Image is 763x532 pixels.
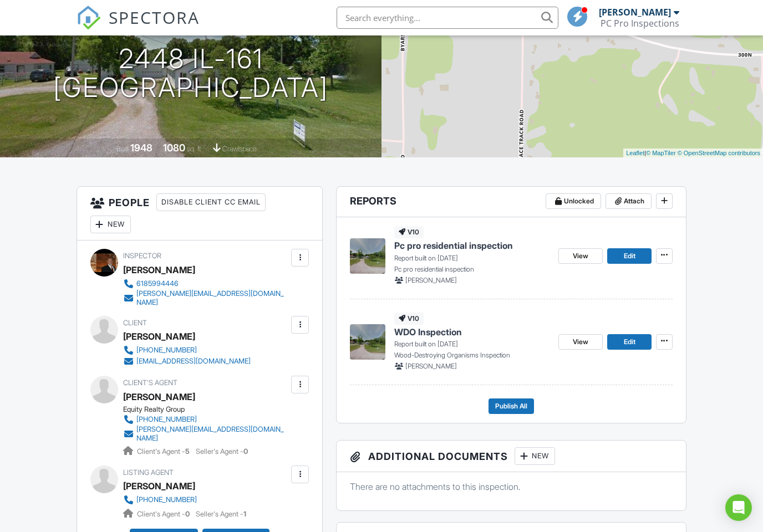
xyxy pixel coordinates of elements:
[116,145,129,153] span: Built
[196,510,246,518] span: Seller's Agent -
[156,193,266,211] div: Disable Client CC Email
[109,6,200,29] span: SPECTORA
[222,145,257,153] span: crawlspace
[136,415,197,424] div: [PHONE_NUMBER]
[123,345,251,356] a: [PHONE_NUMBER]
[136,346,197,355] div: [PHONE_NUMBER]
[123,388,195,405] a: [PERSON_NAME]
[137,447,191,456] span: Client's Agent -
[136,289,289,307] div: [PERSON_NAME][EMAIL_ADDRESS][DOMAIN_NAME]
[599,7,671,18] div: [PERSON_NAME]
[646,150,676,156] a: © MapTiler
[123,319,147,327] span: Client
[196,447,248,456] span: Seller's Agent -
[243,447,248,456] strong: 0
[163,142,185,154] div: 1080
[123,405,298,414] div: Equity Realty Group
[123,328,195,345] div: [PERSON_NAME]
[77,187,323,241] h3: People
[123,356,251,367] a: [EMAIL_ADDRESS][DOMAIN_NAME]
[601,18,679,29] div: PC Pro Inspections
[185,510,190,518] strong: 0
[623,149,763,158] div: |
[130,142,152,154] div: 1948
[137,510,191,518] span: Client's Agent -
[53,44,328,103] h1: 2448 IL-161 [GEOGRAPHIC_DATA]
[678,150,760,156] a: © OpenStreetMap contributors
[350,480,673,493] p: There are no attachments to this inspection.
[123,425,289,443] a: [PERSON_NAME][EMAIL_ADDRESS][DOMAIN_NAME]
[77,6,101,30] img: The Best Home Inspection Software - Spectora
[77,15,200,38] a: SPECTORA
[337,441,686,472] h3: Additional Documents
[136,425,289,443] div: [PERSON_NAME][EMAIL_ADDRESS][DOMAIN_NAME]
[187,145,202,153] span: sq. ft.
[185,447,190,456] strong: 5
[123,378,177,387] span: Client's Agent
[90,216,131,233] div: New
[123,252,161,260] span: Inspector
[136,357,251,366] div: [EMAIL_ADDRESS][DOMAIN_NAME]
[626,150,644,156] a: Leaflet
[123,414,289,425] a: [PHONE_NUMBER]
[243,510,246,518] strong: 1
[123,262,195,278] div: [PERSON_NAME]
[725,494,752,521] div: Open Intercom Messenger
[515,447,555,465] div: New
[136,279,179,288] div: 6185994446
[123,478,195,494] a: [PERSON_NAME]
[123,289,289,307] a: [PERSON_NAME][EMAIL_ADDRESS][DOMAIN_NAME]
[123,494,237,505] a: [PHONE_NUMBER]
[337,7,558,29] input: Search everything...
[136,495,197,504] div: [PHONE_NUMBER]
[123,278,289,289] a: 6185994446
[123,468,174,477] span: Listing Agent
